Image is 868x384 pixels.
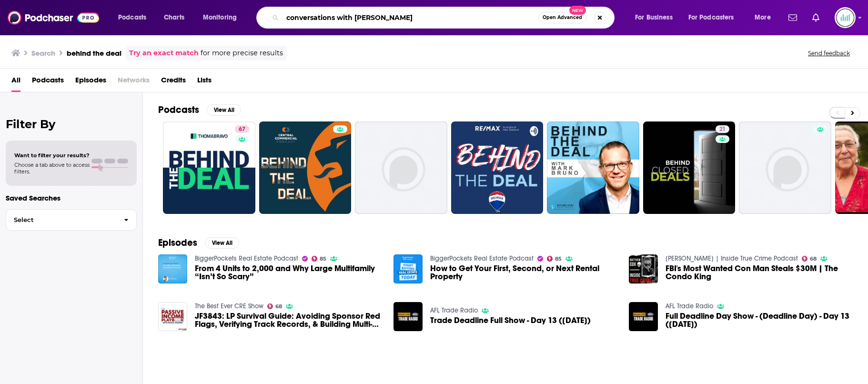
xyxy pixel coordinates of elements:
img: How to Get Your First, Second, or Next Rental Property [394,254,423,283]
span: More [755,11,771,24]
h3: behind the deal [67,49,121,58]
a: All [11,72,20,92]
a: 21 [643,121,736,214]
button: open menu [628,10,685,25]
h2: Episodes [158,237,197,249]
p: Saved Searches [6,193,137,202]
span: Want to filter your results? [14,152,90,159]
span: Choose a tab above to access filters. [14,162,90,175]
a: FBI's Most Wanted Con Man Steals $30M | The Condo King [666,264,853,281]
a: 67 [163,121,255,214]
span: 21 [719,125,726,134]
a: Show notifications dropdown [808,10,823,26]
a: Podcasts [32,72,64,92]
span: for more precise results [201,48,283,59]
span: Podcasts [118,11,146,24]
a: How to Get Your First, Second, or Next Rental Property [430,264,617,281]
img: Trade Deadline Full Show - Day 13 (18/10/23) [394,302,423,331]
span: 68 [810,257,817,261]
a: 21 [716,125,729,133]
a: 67 [235,125,249,133]
span: Trade Deadline Full Show - Day 13 ([DATE]) [430,316,591,324]
a: Charts [158,10,190,25]
span: 67 [239,125,245,134]
span: Charts [164,11,184,24]
a: Matthew Cox | Inside True Crime Podcast [666,254,798,263]
button: Open AdvancedNew [538,12,586,23]
a: Full Deadline Day Show - (Deadline Day) - Day 13 (12/10/22) [666,312,853,328]
span: Open Advanced [543,15,582,20]
span: Select [6,217,116,223]
a: EpisodesView All [158,237,239,249]
a: Show notifications dropdown [785,10,801,26]
h3: Search [31,49,55,58]
span: New [569,6,586,15]
a: 85 [547,256,562,262]
span: 85 [320,257,326,261]
a: 85 [312,256,327,262]
a: 68 [267,303,283,309]
a: JF3843: LP Survival Guide: Avoiding Sponsor Red Flags, Verifying Track Records, & Building Multi-... [195,312,382,328]
span: 68 [275,304,282,309]
a: Try an exact match [129,48,199,59]
input: Search podcasts, credits, & more... [283,10,538,25]
a: 68 [802,256,817,262]
span: Logged in as podglomerate [835,7,856,28]
h2: Filter By [6,117,137,131]
span: Monitoring [203,11,237,24]
div: Search podcasts, credits, & more... [265,7,624,29]
button: open menu [748,10,783,25]
img: User Profile [835,7,856,28]
span: For Business [635,11,673,24]
a: AFL Trade Radio [666,302,713,310]
button: open menu [111,10,159,25]
a: AFL Trade Radio [430,306,478,314]
a: BiggerPockets Real Estate Podcast [430,254,534,263]
a: From 4 Units to 2,000 and Why Large Multifamily “Isn’t So Scary” [195,264,382,281]
img: JF3843: LP Survival Guide: Avoiding Sponsor Red Flags, Verifying Track Records, & Building Multi-... [158,302,187,331]
img: Podchaser - Follow, Share and Rate Podcasts [8,9,99,27]
button: View All [205,237,239,249]
button: View All [207,104,241,116]
span: 85 [555,257,562,261]
button: Send feedback [805,49,853,57]
img: Full Deadline Day Show - (Deadline Day) - Day 13 (12/10/22) [629,302,658,331]
span: Full Deadline Day Show - (Deadline Day) - Day 13 ([DATE]) [666,312,853,328]
button: Select [6,209,137,231]
button: open menu [682,10,748,25]
span: Networks [118,72,150,92]
button: open menu [196,10,249,25]
a: Episodes [75,72,106,92]
img: FBI's Most Wanted Con Man Steals $30M | The Condo King [629,254,658,283]
span: For Podcasters [688,11,734,24]
h2: Podcasts [158,104,199,116]
button: Show profile menu [835,7,856,28]
a: Lists [197,72,212,92]
a: PodcastsView All [158,104,241,116]
a: Credits [161,72,186,92]
img: From 4 Units to 2,000 and Why Large Multifamily “Isn’t So Scary” [158,254,187,283]
a: Trade Deadline Full Show - Day 13 (18/10/23) [430,316,591,324]
a: BiggerPockets Real Estate Podcast [195,254,298,263]
a: The Best Ever CRE Show [195,302,263,310]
